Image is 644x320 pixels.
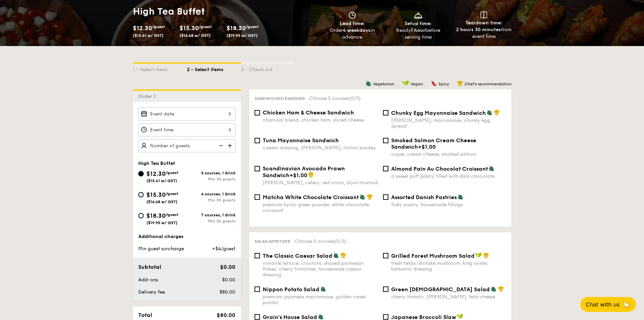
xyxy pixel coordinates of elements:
[466,20,502,26] span: Teardown time:
[580,297,636,312] button: Chat with us🦙
[133,64,187,73] div: 1 - Select menu
[180,33,211,38] span: ($16.68 w/ GST)
[322,27,383,41] div: Order in advance
[383,138,388,143] input: Smoked Salmon Cream Cheese Sandwich+$1.00caper, cream cheese, smoked salmon
[138,312,152,318] span: Total
[255,286,260,292] input: Nippon Potato Saladpremium japanese mayonnaise, golden russet potato
[391,173,506,179] div: a sweet puff pastry filled with dark chocolate
[391,253,475,259] span: Grilled Forest Mushroom Salad
[222,277,235,283] span: $0.00
[263,294,378,305] div: premium japanese mayonnaise, golden russet potato
[347,12,357,19] img: icon-clock.2db775ea.svg
[255,194,260,200] input: Matcha White Chocolate Croissantpremium kyoto green powder, white chocolate, croissant
[456,27,501,33] strong: 2 hours 30 minutes
[391,110,486,116] span: Chunky Egg Mayonnaise Sandwich
[219,289,235,295] span: $80.00
[138,93,158,99] span: Order 1
[133,33,164,38] span: ($13.41 w/ GST)
[215,139,225,152] img: icon-reduce.1d2dbef1.svg
[146,191,166,198] span: $15.30
[586,301,620,308] span: Chat with us
[475,252,482,258] img: icon-vegan.f8ff3823.svg
[373,82,394,86] span: Vegetarian
[410,82,423,86] span: Vegan
[246,24,259,29] span: /guest
[391,137,476,150] span: Smoked Salmon Cream Cheese Sandwich
[263,253,332,259] span: The Classic Caesar Salad
[383,194,388,200] input: Assorted Danish Pastriesflaky pastry, housemade fillings
[340,21,365,26] span: Lead time:
[491,286,497,292] img: icon-vegetarian.fe4039eb.svg
[263,194,359,200] span: Matcha White Chocolate Croissant
[383,253,388,258] input: Grilled Forest Mushroom Saladfresh herbs, shiitake mushroom, king oyster, balsamic dressing
[146,178,177,183] span: ($13.41 w/ GST)
[488,165,495,171] img: icon-vegetarian.fe4039eb.svg
[294,238,346,244] span: Choose 5 courses
[226,24,246,32] span: $18.30
[383,166,388,171] input: Almond Pain Au Chocolat Croissanta sweet puff pastry filled with dark chocolate
[220,264,235,270] span: $0.00
[438,82,449,86] span: Spicy
[391,194,457,200] span: Assorted Danish Pastries
[138,233,236,240] div: Additional charges
[146,170,166,177] span: $12.30
[333,252,339,258] img: icon-vegetarian.fe4039eb.svg
[343,27,371,33] strong: 4 weekdays
[263,180,378,186] div: [PERSON_NAME], celery, red onion, dijon mustard
[391,260,506,272] div: fresh herbs, shiitake mushroom, king oyster, balsamic dressing
[483,252,489,258] img: icon-chef-hat.a58ddaea.svg
[180,24,199,32] span: $15.30
[187,171,236,175] div: 5 courses, 1 drink
[383,286,388,292] input: Green [DEMOGRAPHIC_DATA] Saladcherry tomato, [PERSON_NAME], feta cheese
[335,238,346,244] span: (0/5)
[391,286,490,293] span: Green [DEMOGRAPHIC_DATA] Salad
[255,166,260,171] input: Scandinavian Avocado Prawn Sandwich+$1.00[PERSON_NAME], celery, red onion, dijon mustard
[391,118,506,129] div: [PERSON_NAME], mayonnaise, chunky egg spread
[263,202,378,213] div: premium kyoto green powder, white chocolate, croissant
[187,64,241,73] div: 2 - Select items
[622,301,630,308] span: 🦙
[225,139,236,152] img: icon-add.58712e84.svg
[187,213,236,217] div: 7 courses, 1 drink
[457,314,463,320] img: icon-vegan.f8ff3823.svg
[146,212,166,219] span: $18.30
[255,253,260,258] input: The Classic Caesar Saladromaine lettuce, croutons, shaved parmesan flakes, cherry tomatoes, house...
[241,64,295,73] div: 3 - Check out
[138,246,184,252] span: Min guest surcharge
[138,161,175,166] span: High Tea Buffet
[138,123,236,136] input: Event time
[340,252,347,258] img: icon-chef-hat.a58ddaea.svg
[498,286,504,292] img: icon-chef-hat.a58ddaea.svg
[255,314,260,320] input: Grain's House Saladcorn kernel, roasted sesame dressing, cherry tomato
[263,165,345,178] span: Scandinavian Avocado Prawn Sandwich
[289,172,307,178] span: +$1.00
[255,110,260,115] input: Chicken Ham & Cheese Sandwichcharcoal bread, chicken ham, sliced cheese
[391,151,506,157] div: caper, cream cheese, smoked salmon
[418,144,436,150] span: +$1.00
[365,80,372,86] img: icon-vegetarian.fe4039eb.svg
[138,264,161,270] span: Subtotal
[308,172,314,178] img: icon-chef-hat.a58ddaea.svg
[320,286,326,292] img: icon-vegetarian.fe4039eb.svg
[146,199,177,204] span: ($16.68 w/ GST)
[457,80,463,86] img: icon-chef-hat.a58ddaea.svg
[413,12,423,19] img: icon-dish.430c3a2e.svg
[349,95,361,101] span: (0/5)
[391,202,506,208] div: flaky pastry, housemade fillings
[187,198,236,202] div: Min 30 guests
[263,286,319,293] span: Nippon Potato Salad
[138,171,144,176] input: $12.30/guest($13.41 w/ GST)5 courses, 1 drinkMin 30 guests
[454,26,514,40] div: from event time
[199,24,212,29] span: /guest
[138,107,236,121] input: Event date
[138,139,236,152] input: Number of guests
[367,194,373,200] img: icon-chef-hat.a58ddaea.svg
[152,24,165,29] span: /guest
[263,260,378,278] div: romaine lettuce, croutons, shaved parmesan flakes, cherry tomatoes, housemade caesar dressing
[263,109,354,116] span: Chicken Ham & Cheese Sandwich
[187,192,236,196] div: 6 courses, 1 drink
[138,192,144,197] input: $15.30/guest($16.68 w/ GST)6 courses, 1 drinkMin 30 guests
[411,27,425,33] strong: 1 hour
[383,314,388,320] input: Japanese Broccoli Slawgreek extra virgin olive oil, kizami [PERSON_NAME], yuzu soy-sesame dressing
[359,194,365,200] img: icon-vegetarian.fe4039eb.svg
